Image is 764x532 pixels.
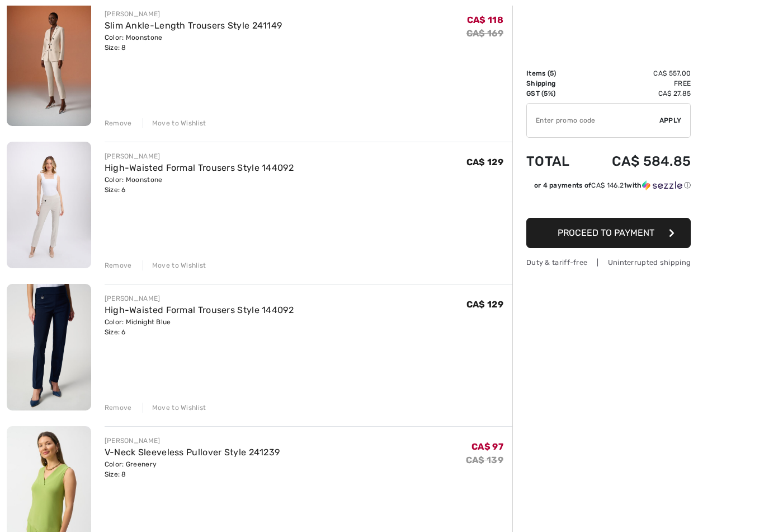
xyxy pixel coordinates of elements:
[526,218,691,248] button: Proceed to Payment
[7,284,91,410] img: High-Waisted Formal Trousers Style 144092
[105,459,280,479] div: Color: Greenery Size: 8
[105,151,294,161] div: [PERSON_NAME]
[105,260,132,270] div: Remove
[558,227,654,238] span: Proceed to Payment
[105,32,282,53] div: Color: Moonstone Size: 8
[642,180,682,190] img: Sezzle
[550,69,554,77] span: 5
[143,118,206,128] div: Move to Wishlist
[584,88,691,99] td: CA$ 27.85
[659,115,682,125] span: Apply
[526,194,691,214] iframe: PayPal-paypal
[143,260,206,270] div: Move to Wishlist
[105,9,282,19] div: [PERSON_NAME]
[105,293,294,304] div: [PERSON_NAME]
[526,257,691,268] div: Duty & tariff-free | Uninterrupted shipping
[105,447,280,458] a: V-Neck Sleeveless Pullover Style 241239
[526,68,584,78] td: Items ( )
[526,88,584,99] td: GST (5%)
[105,20,282,31] a: Slim Ankle-Length Trousers Style 241149
[591,181,626,189] span: CA$ 146.21
[466,28,503,39] s: CA$ 169
[526,180,691,194] div: or 4 payments ofCA$ 146.21withSezzle Click to learn more about Sezzle
[467,15,503,25] span: CA$ 118
[584,78,691,88] td: Free
[526,78,584,88] td: Shipping
[534,180,691,190] div: or 4 payments of with
[584,68,691,78] td: CA$ 557.00
[526,142,584,180] td: Total
[466,299,503,310] span: CA$ 129
[105,175,294,195] div: Color: Moonstone Size: 6
[105,436,280,446] div: [PERSON_NAME]
[105,317,294,337] div: Color: Midnight Blue Size: 6
[105,162,294,173] a: High-Waisted Formal Trousers Style 144092
[143,403,206,413] div: Move to Wishlist
[584,142,691,180] td: CA$ 584.85
[105,305,294,315] a: High-Waisted Formal Trousers Style 144092
[527,104,659,137] input: Promo code
[466,157,503,167] span: CA$ 129
[466,455,503,465] s: CA$ 139
[7,142,91,268] img: High-Waisted Formal Trousers Style 144092
[471,441,503,452] span: CA$ 97
[105,403,132,413] div: Remove
[105,118,132,128] div: Remove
